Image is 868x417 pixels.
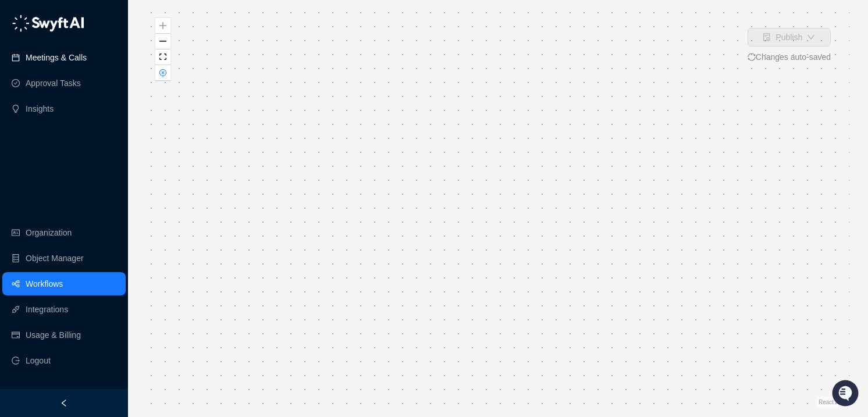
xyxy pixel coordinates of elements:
[7,158,48,179] a: 📚Docs
[26,221,72,244] a: Organization
[198,109,212,123] button: Start new chat
[26,298,68,321] a: Integrations
[26,46,87,69] a: Meetings & Calls
[155,34,170,49] button: zoom out
[12,164,21,173] div: 📚
[12,65,212,84] h2: How can we help?
[155,49,170,65] button: fit view
[26,72,81,95] a: Approval Tasks
[26,349,51,372] span: Logout
[26,97,54,120] a: Insights
[82,191,141,200] a: Powered byPylon
[12,105,33,126] img: 5124521997842_fc6d7dfcefe973c2e489_88.png
[12,357,20,365] span: logout
[26,323,81,347] a: Usage & Billing
[155,65,170,81] button: close-circle
[52,164,62,173] div: 📶
[26,247,84,270] a: Object Manager
[40,105,191,117] div: Start new chat
[48,158,94,179] a: 📶Status
[831,379,862,410] iframe: Open customer support
[748,53,756,61] span: sync
[64,163,90,174] span: Status
[26,272,63,295] a: Workflows
[748,28,831,47] button: Publish
[819,399,848,405] a: React Flow attribution
[23,163,43,174] span: Docs
[748,51,831,63] span: Changes auto-saved
[159,69,166,76] span: close-circle
[60,399,68,407] span: left
[12,12,35,35] img: Swyft AI
[12,15,84,32] img: logo-05li4sbe.png
[116,191,141,200] span: Pylon
[40,117,147,126] div: We're available if you need us!
[12,47,212,65] p: Welcome 👋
